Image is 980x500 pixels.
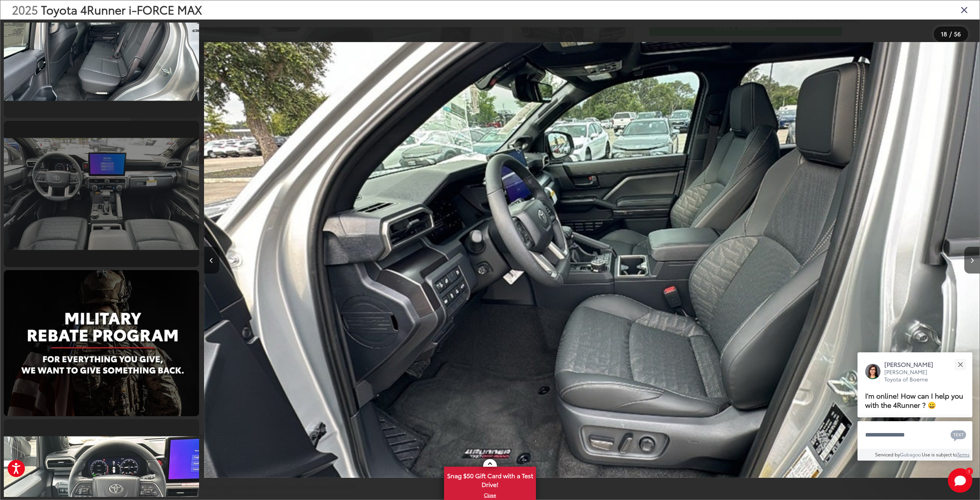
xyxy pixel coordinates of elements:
[857,352,972,461] div: Close[PERSON_NAME][PERSON_NAME] Toyota of BoerneI'm online! How can I help you with the 4Runner ?...
[952,356,969,373] button: Close
[875,451,900,458] span: Serviced by
[960,5,968,15] i: Close gallery
[2,269,201,418] img: 2025 Toyota 4Runner i-FORCE MAX TRD Off-Road Premium i-FORCE MAX
[900,451,922,458] a: Gubagoo.
[949,31,952,37] span: /
[968,469,970,473] span: 1
[204,35,980,485] div: 2025 Toyota 4Runner i-FORCE MAX TRD Off-Road Premium i-FORCE MAX 17
[948,426,969,443] button: Chat with SMS
[865,390,963,410] span: I'm online! How can I help you with the 4Runner ? 😀
[951,429,966,441] svg: Text
[884,360,941,368] p: [PERSON_NAME]
[941,29,947,38] span: 18
[204,35,980,485] img: 2025 Toyota 4Runner i-FORCE MAX TRD Off-Road Premium i-FORCE MAX
[954,29,961,38] span: 56
[41,1,202,18] span: Toyota 4Runner i-FORCE MAX
[857,421,972,449] textarea: Type your message
[884,368,941,383] p: [PERSON_NAME] Toyota of Boerne
[964,247,980,274] button: Next image
[12,1,38,18] span: 2025
[948,468,972,493] button: Toggle Chat Window
[957,451,970,458] a: Terms
[445,467,535,491] span: Snag $50 Gift Card with a Test Drive!
[922,451,957,458] span: Use is subject to
[204,247,219,274] button: Previous image
[948,468,972,493] svg: Start Chat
